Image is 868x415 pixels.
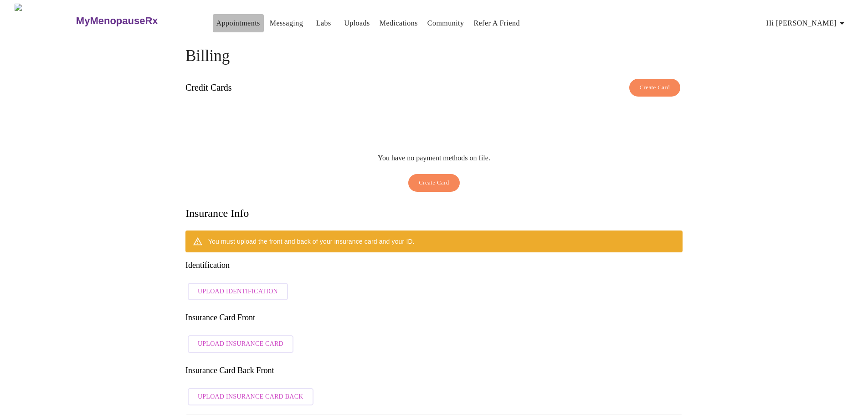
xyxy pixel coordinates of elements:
button: Upload Insurance Card Back [188,388,313,406]
a: Refer a Friend [473,17,520,30]
button: Appointments [213,14,264,32]
button: Medications [376,14,421,32]
span: Create Card [419,178,449,188]
span: Create Card [640,82,670,93]
button: Refer a Friend [470,14,524,32]
button: Messaging [266,14,307,32]
button: Upload Identification [188,283,288,301]
div: You must upload the front and back of your insurance card and your ID. [208,233,415,250]
h4: Billing [185,47,683,65]
button: Upload Insurance Card [188,335,293,353]
button: Create Card [629,79,681,97]
p: You have no payment methods on file. [378,154,490,162]
h3: Credit Cards [185,82,232,93]
span: Hi [PERSON_NAME] [766,17,847,30]
h3: Insurance Card Front [185,313,683,323]
span: Upload Insurance Card Back [198,391,303,403]
a: Appointments [216,17,260,30]
h3: Insurance Info [185,207,249,220]
a: MyMenopauseRx [75,5,194,37]
a: Labs [316,17,331,30]
button: Hi [PERSON_NAME] [763,14,851,32]
h3: Identification [185,261,683,270]
span: Upload Identification [198,286,278,297]
span: Upload Insurance Card [198,338,283,350]
h3: MyMenopauseRx [76,15,158,27]
h3: Insurance Card Back Front [185,366,683,375]
img: MyMenopauseRx Logo [15,4,75,38]
a: Medications [380,17,418,30]
a: Uploads [344,17,370,30]
a: Messaging [270,17,303,30]
button: Labs [309,14,338,32]
button: Community [424,14,468,32]
button: Create Card [408,174,460,192]
a: Community [427,17,464,30]
button: Uploads [340,14,374,32]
